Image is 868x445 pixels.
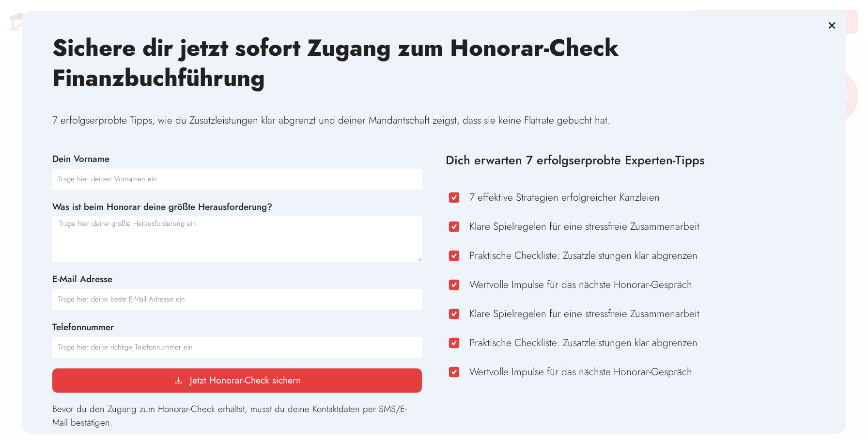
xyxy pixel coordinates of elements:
[467,335,697,351] span: Praktische Checkliste: Zusatzleistungen klar abgrenzen
[52,169,422,190] input: Trage hier deinen Vornamen ein
[52,152,109,168] label: Dein Vorname
[52,272,112,288] label: E-Mail Adresse
[467,190,660,206] span: 7 effektive Strategien erfolgreicher Kanzleien
[52,320,114,336] label: Telefonnummer
[467,219,699,235] span: Klare Spielregelen für eine stressfreie Zusammenarbeit
[446,152,815,168] h3: Dich erwarten 7 erfolgserprobte Experten-Tipps​
[52,289,422,310] input: Trage hier deine beste E-Mail Adresse ein
[52,337,422,358] input: Nur Nummern oder Telefon-Zeichen (#, -, *, etc) werden akzeptiert.
[467,306,699,322] span: Klare Spielregelen für eine stressfreie Zusammenarbeit
[827,21,837,31] a: Close
[190,376,301,385] span: Jetzt Honorar-Check sichern
[467,277,692,293] span: Wertvolle Impulse für das nächste Honorar-Gespräch
[52,200,272,216] label: Was ist beim Honorar deine größte Herausforderung?
[467,248,697,264] span: Praktische Checkliste: Zusatzleistungen klar abgrenzen
[52,113,815,128] p: 7 erfolgserprobte Tipps, wie du Zusatzleistungen klar abgrenzt und deiner Mandantschaft zeigst, d...
[52,368,422,393] button: Jetzt Honorar-Check sichern
[52,152,422,403] form: Honorar-Check
[52,402,422,430] p: Bevor du den Zugang zum Honorar-Check erhältst, musst du deine Kontaktdaten per SMS/E-Mail bestät...
[467,365,692,380] span: Wertvolle Impulse für das nächste Honorar-Gespräch
[52,33,815,94] h2: Sichere dir jetzt sofort Zugang zum Honorar-Check Finanzbuchführung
